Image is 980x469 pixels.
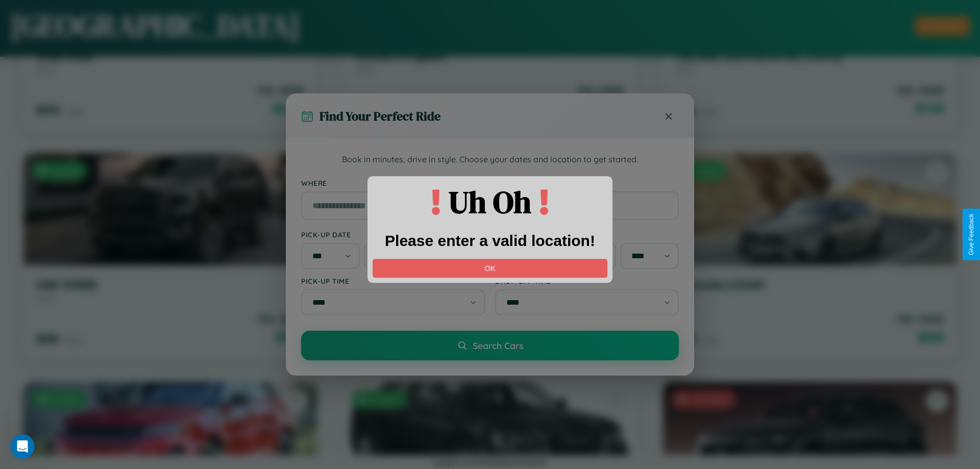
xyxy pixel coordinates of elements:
[495,277,679,285] label: Drop-off Time
[301,230,485,239] label: Pick-up Date
[473,340,523,351] span: Search Cars
[495,230,679,239] label: Drop-off Date
[301,277,485,285] label: Pick-up Time
[301,153,679,166] p: Book in minutes, drive in style. Choose your dates and location to get started.
[320,108,440,125] h3: Find Your Perfect Ride
[301,179,679,187] label: Where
